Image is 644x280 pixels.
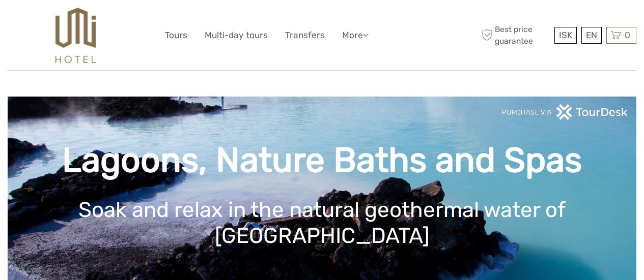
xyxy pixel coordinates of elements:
img: PurchaseViaTourDeskwhite.png [501,104,629,120]
a: Tours [165,28,187,43]
a: Transfers [285,28,325,43]
a: More [342,28,369,43]
span: ISK [559,30,572,40]
span: Best price guarantee [479,24,552,46]
h1: Lagoons, Nature Baths and Spas [23,140,621,181]
a: Multi-day tours [205,28,268,43]
div: EN [581,27,602,44]
h1: Soak and relax in the natural geothermal water of [GEOGRAPHIC_DATA] [23,197,621,248]
span: 0 [623,30,632,40]
img: 526-1e775aa5-7374-4589-9d7e-5793fb20bdfc_logo_big.jpg [55,8,96,63]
